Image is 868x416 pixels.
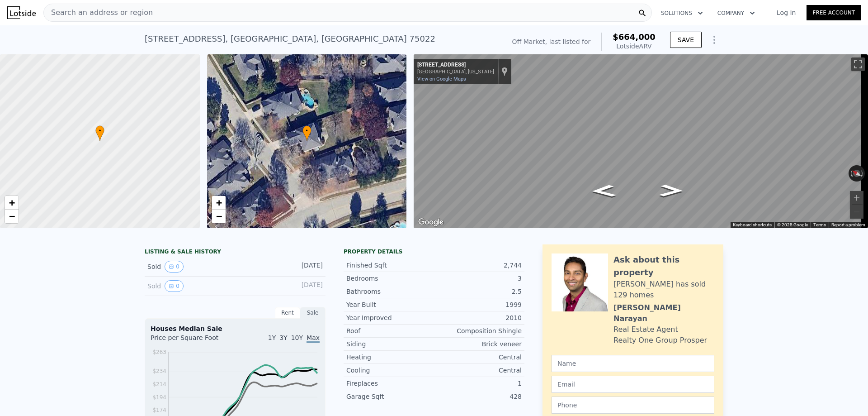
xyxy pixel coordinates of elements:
[346,261,434,270] div: Finished Sqft
[670,32,702,48] button: SAVE
[5,196,19,210] a: Zoom in
[346,313,434,322] div: Year Improved
[145,248,325,257] div: LISTING & SALE HISTORY
[813,222,826,227] a: Terms (opens in new tab)
[9,197,15,208] span: +
[613,253,714,279] div: Ask about this property
[212,196,226,210] a: Zoom in
[552,355,714,372] input: Name
[434,353,522,362] div: Central
[552,376,714,393] input: Email
[434,261,522,270] div: 2,744
[216,210,222,222] span: −
[344,248,524,255] div: Property details
[147,261,228,273] div: Sold
[44,7,153,18] span: Search an address or region
[613,335,707,346] div: Realty One Group Prosper
[416,216,446,228] img: Google
[145,33,435,45] div: [STREET_ADDRESS] , [GEOGRAPHIC_DATA] , [GEOGRAPHIC_DATA] 75022
[346,287,434,296] div: Bathrooms
[346,366,434,375] div: Cooling
[165,280,184,292] button: View historical data
[434,274,522,283] div: 3
[434,287,522,296] div: 2.5
[705,31,723,49] button: Show Options
[654,5,710,21] button: Solutions
[850,191,863,205] button: Zoom in
[307,334,320,343] span: Max
[95,125,104,141] div: •
[268,334,276,341] span: 1Y
[434,326,522,335] div: Composition Shingle
[152,394,166,401] tspan: $194
[807,5,861,20] a: Free Account
[151,324,320,333] div: Houses Median Sale
[152,381,166,387] tspan: $214
[302,127,311,135] span: •
[501,67,508,77] a: Show location on map
[95,127,104,135] span: •
[417,76,466,82] a: View on Google Maps
[434,313,522,322] div: 2010
[346,274,434,283] div: Bedrooms
[613,42,656,51] div: Lotside ARV
[283,280,323,292] div: [DATE]
[766,8,807,17] a: Log In
[7,6,36,19] img: Lotside
[346,379,434,388] div: Fireplaces
[434,392,522,401] div: 428
[613,302,714,324] div: [PERSON_NAME] Narayan
[414,54,868,228] div: Map
[434,366,522,375] div: Central
[5,210,19,223] a: Zoom out
[165,261,184,273] button: View historical data
[710,5,762,21] button: Company
[434,300,522,309] div: 1999
[346,339,434,349] div: Siding
[346,392,434,401] div: Garage Sqft
[860,165,865,182] button: Rotate clockwise
[300,307,325,319] div: Sale
[283,261,323,273] div: [DATE]
[434,339,522,349] div: Brick veneer
[151,333,235,348] div: Price per Square Foot
[650,182,693,200] path: Go Southeast, Bainbridge Ln
[848,166,865,181] button: Reset the view
[275,307,300,319] div: Rent
[152,349,166,355] tspan: $263
[346,353,434,362] div: Heating
[346,326,434,335] div: Roof
[613,324,678,335] div: Real Estate Agent
[417,69,494,75] div: [GEOGRAPHIC_DATA], [US_STATE]
[302,125,311,141] div: •
[152,368,166,374] tspan: $234
[613,279,714,301] div: [PERSON_NAME] has sold 129 homes
[581,182,627,200] path: Go Northwest, Bainbridge Ln
[777,222,808,227] span: © 2025 Google
[733,222,772,228] button: Keyboard shortcuts
[850,205,863,219] button: Zoom out
[279,334,287,341] span: 3Y
[147,280,228,292] div: Sold
[9,210,15,222] span: −
[291,334,303,341] span: 10Y
[851,57,865,71] button: Toggle fullscreen view
[512,37,591,46] div: Off Market, last listed for
[212,210,226,223] a: Zoom out
[416,216,446,228] a: Open this area in Google Maps (opens a new window)
[414,54,868,228] div: Street View
[152,407,166,413] tspan: $174
[613,32,656,42] span: $664,000
[849,165,854,182] button: Rotate counterclockwise
[216,197,222,208] span: +
[552,397,714,414] input: Phone
[434,379,522,388] div: 1
[831,222,865,227] a: Report a problem
[346,300,434,309] div: Year Built
[417,62,494,69] div: [STREET_ADDRESS]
